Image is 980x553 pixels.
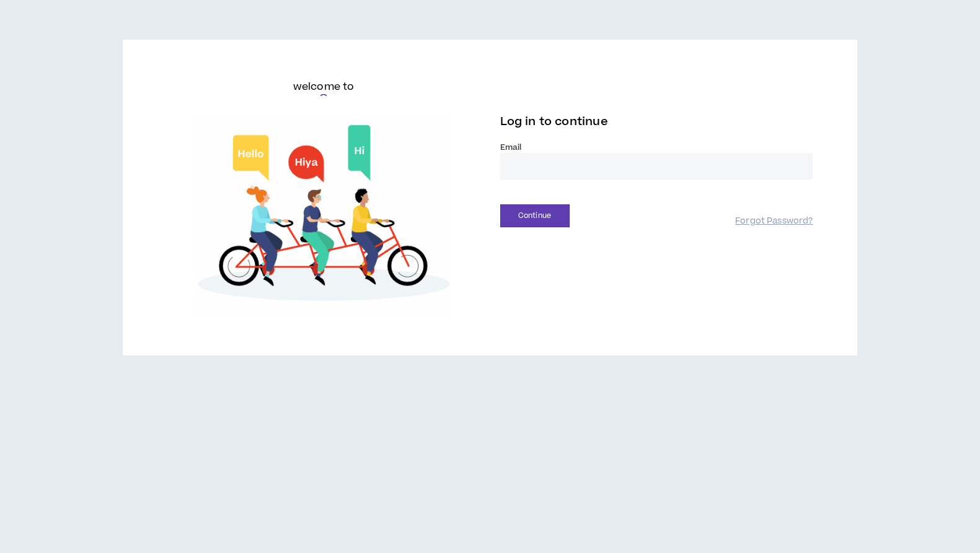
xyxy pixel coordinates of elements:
[167,115,480,316] img: Welcome to Wripple
[293,79,355,94] h6: welcome to
[735,216,813,227] a: Forgot Password?
[500,204,570,227] button: Continue
[500,114,608,129] span: Log in to continue
[500,142,813,153] label: Email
